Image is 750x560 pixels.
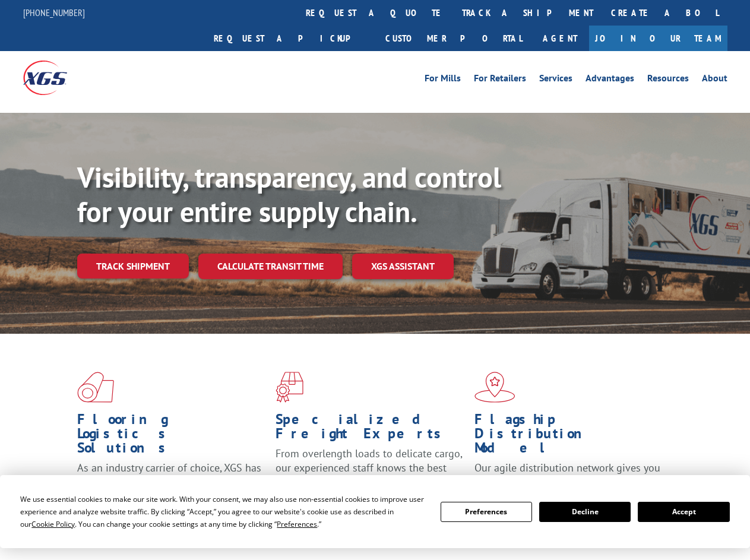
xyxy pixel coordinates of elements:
[425,74,461,87] a: For Mills
[539,74,572,87] a: Services
[77,372,114,403] img: xgs-icon-total-supply-chain-intelligence-red
[352,254,454,279] a: XGS ASSISTANT
[77,254,189,279] a: Track shipment
[77,159,501,230] b: Visibility, transparency, and control for your entire supply chain.
[20,493,426,530] div: We use essential cookies to make our site work. With your consent, we may also use non-essential ...
[531,26,589,51] a: Agent
[277,519,317,529] span: Preferences
[276,372,303,403] img: xgs-icon-focused-on-flooring-red
[31,519,75,529] span: Cookie Policy
[441,502,532,522] button: Preferences
[539,502,631,522] button: Decline
[77,412,267,461] h1: Flooring Logistics Solutions
[474,74,526,87] a: For Retailers
[474,412,664,461] h1: Flagship Distribution Model
[589,26,727,51] a: Join Our Team
[376,26,531,51] a: Customer Portal
[702,74,727,87] a: About
[474,461,660,503] span: Our agile distribution network gives you nationwide inventory management on demand.
[586,74,634,87] a: Advantages
[23,7,85,18] a: [PHONE_NUMBER]
[276,447,465,499] p: From overlength loads to delicate cargo, our experienced staff knows the best way to move your fr...
[647,74,689,87] a: Resources
[474,372,515,403] img: xgs-icon-flagship-distribution-model-red
[276,412,465,447] h1: Specialized Freight Experts
[638,502,729,522] button: Accept
[205,26,376,51] a: Request a pickup
[77,461,261,503] span: As an industry carrier of choice, XGS has brought innovation and dedication to flooring logistics...
[198,254,343,279] a: Calculate transit time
